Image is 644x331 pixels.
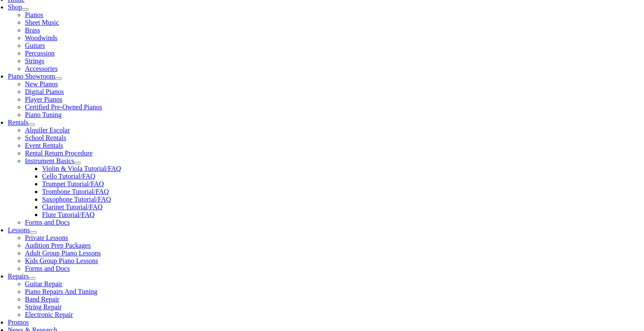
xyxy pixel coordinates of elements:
a: Promos [8,319,29,326]
a: Lessons [8,226,30,234]
a: New Pianos [25,80,58,88]
a: Trumpet Tutorial/FAQ [42,180,104,187]
a: Kids Group Piano Lessons [25,257,98,264]
a: Repairs [8,272,29,280]
a: Forms and Docs [25,265,70,272]
a: Trombone Tutorial/FAQ [42,188,109,195]
button: Open submenu of Piano Showroom [55,77,62,80]
a: Woodwinds [25,34,57,41]
a: Percussion [25,50,54,57]
a: Player Pianos [25,96,62,103]
a: Audition Prep Packages [25,242,91,249]
a: Cello Tutorial/FAQ [42,173,95,180]
a: Sheet Music [25,19,59,26]
a: Piano Showroom [8,73,55,80]
a: Violin & Viola Tutorial/FAQ [42,165,121,172]
a: Clarinet Tutorial/FAQ [42,203,103,211]
a: String Repair [25,303,62,310]
button: Open submenu of Lessons [30,231,37,234]
a: Accessories [25,65,57,72]
button: Open submenu of Shop [22,8,29,11]
a: School Rentals [25,134,66,141]
a: Saxophone Tutorial/FAQ [42,196,111,203]
a: Private Lessons [25,234,68,241]
a: Instrument Basics [25,157,74,164]
a: Forms and Docs [25,219,70,226]
a: Shop [8,3,22,11]
a: Certified Pre-Owned Pianos [25,103,102,111]
a: Adult Group Piano Lessons [25,249,101,257]
a: Pianos [25,11,43,18]
a: Guitar Repair [25,280,62,287]
a: Band Repair [25,296,59,303]
a: Flute Tutorial/FAQ [42,211,95,218]
a: Piano Tuning [25,111,62,118]
a: Electronic Repair [25,311,73,318]
a: Event Rentals [25,142,63,149]
button: Open submenu of Instrument Basics [74,162,81,164]
a: Alquiler Escolar [25,126,70,134]
a: Digital Pianos [25,88,64,95]
button: Open submenu of Repairs [29,277,36,280]
a: Guitars [25,42,45,49]
button: Open submenu of Rentals [28,123,35,126]
a: Brass [25,26,40,34]
a: Strings [25,57,44,64]
a: Rentals [8,119,28,126]
a: Piano Repairs And Tuning [25,288,97,295]
a: Rental Return Procedure [25,149,92,157]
